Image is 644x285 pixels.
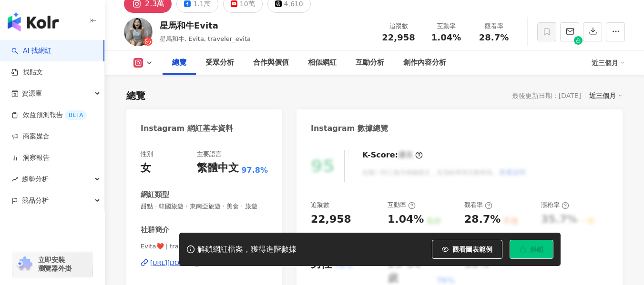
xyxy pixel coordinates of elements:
[356,57,384,69] div: 互動分析
[476,21,512,31] div: 觀看率
[15,256,34,272] img: chrome extension
[241,165,268,176] span: 97.8%
[126,89,145,102] div: 總覽
[380,21,417,31] div: 追蹤數
[141,161,151,176] div: 女
[160,20,251,31] div: 星馬和牛Evita
[311,201,329,209] div: 追蹤數
[12,251,92,277] a: chrome extension立即安裝 瀏覽器外掛
[22,168,49,190] span: 趨勢分析
[464,212,501,227] div: 28.7%
[432,240,502,259] button: 觀看圖表範例
[589,89,623,102] div: 近三個月
[11,153,50,163] a: 洞察報告
[311,212,351,227] div: 22,958
[8,12,59,31] img: logo
[253,57,289,69] div: 合作與價值
[512,92,581,99] div: 最後更新日期：[DATE]
[510,240,553,259] button: 解鎖
[197,161,239,176] div: 繁體中文
[431,33,461,42] span: 1.04%
[388,201,416,209] div: 互動率
[382,32,415,42] span: 22,958
[160,35,251,42] span: 星馬和牛, Evita, traveler_evita
[197,245,296,255] div: 解鎖網紅檔案，獲得進階數據
[592,55,625,70] div: 近三個月
[11,46,51,56] a: searchAI 找網紅
[205,57,234,69] div: 受眾分析
[11,132,50,141] a: 商案媒合
[141,225,169,235] div: 社群簡介
[362,150,423,160] div: K-Score :
[11,110,87,120] a: 效益預測報告BETA
[141,123,233,134] div: Instagram 網紅基本資料
[141,202,268,211] span: 甜點 · 韓國旅遊 · 東南亞旅遊 · 美食 · 旅遊
[452,246,492,253] span: 觀看圖表範例
[22,190,49,211] span: 競品分析
[22,83,42,104] span: 資源庫
[11,68,43,77] a: 找貼文
[197,150,222,158] div: 主要語言
[141,190,169,200] div: 網紅類型
[311,123,388,134] div: Instagram 數據總覽
[428,21,464,31] div: 互動率
[388,212,424,227] div: 1.04%
[11,176,18,183] span: rise
[172,57,186,69] div: 總覽
[141,150,153,158] div: 性別
[308,57,337,69] div: 相似網紅
[464,201,492,209] div: 觀看率
[403,57,446,69] div: 創作內容分析
[124,18,153,46] img: KOL Avatar
[541,201,569,209] div: 漲粉率
[479,33,509,42] span: 28.7%
[38,256,72,273] span: 立即安裝 瀏覽器外掛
